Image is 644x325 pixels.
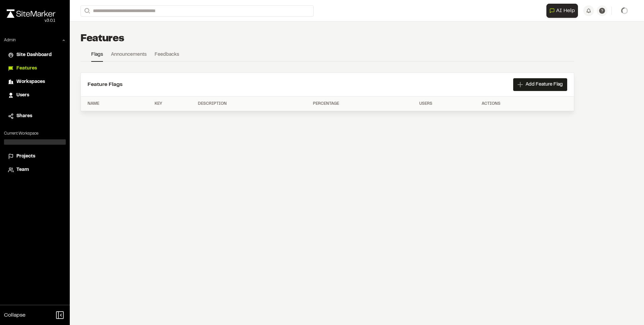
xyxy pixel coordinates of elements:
[8,65,62,72] a: Features
[8,112,62,120] a: Shares
[111,51,147,61] a: Announcements
[4,37,16,43] p: Admin
[16,65,37,72] span: Features
[526,81,563,88] span: Add Feature Flag
[556,7,575,15] span: AI Help
[16,153,35,160] span: Projects
[8,51,62,59] a: Site Dashboard
[313,101,414,107] div: Percentage
[16,112,32,120] span: Shares
[80,5,93,16] button: Search
[155,101,192,107] div: Key
[16,51,52,59] span: Site Dashboard
[80,32,124,46] h1: Features
[8,153,62,160] a: Projects
[8,166,62,174] a: Team
[482,101,567,107] div: Actions
[16,92,29,99] span: Users
[91,51,103,62] a: Flags
[155,51,179,61] a: Feedbacks
[8,92,62,99] a: Users
[8,78,62,86] a: Workspaces
[546,4,581,18] div: Open AI Assistant
[16,78,45,86] span: Workspaces
[16,166,29,174] span: Team
[4,131,66,137] p: Current Workspace
[4,311,25,319] span: Collapse
[88,81,122,89] h2: Feature Flags
[7,18,55,24] div: Oh geez...please don't...
[419,101,476,107] div: Users
[546,4,578,18] button: Open AI Assistant
[198,101,308,107] div: Description
[7,9,55,18] img: rebrand.png
[88,101,149,107] div: Name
